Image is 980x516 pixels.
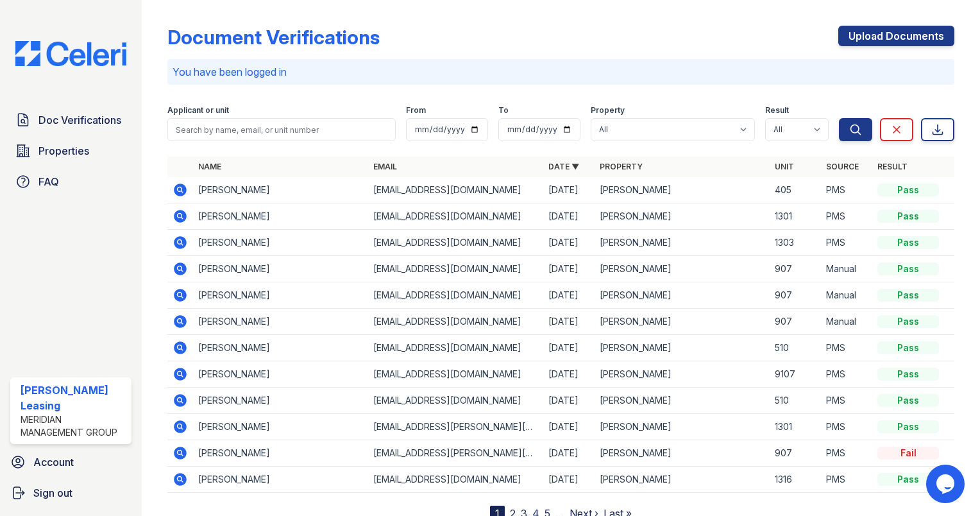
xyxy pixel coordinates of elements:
td: PMS [821,177,872,203]
td: [PERSON_NAME] [193,335,368,361]
a: Account [5,449,137,475]
td: [DATE] [543,467,595,493]
td: [PERSON_NAME] [595,361,770,388]
td: [PERSON_NAME] [595,440,770,467]
td: 907 [770,256,821,282]
span: Sign out [33,485,72,501]
td: [EMAIL_ADDRESS][DOMAIN_NAME] [368,282,543,309]
td: 1316 [770,467,821,493]
label: From [406,105,426,116]
td: [PERSON_NAME] [193,388,368,414]
div: Pass [877,289,939,302]
td: 9107 [770,361,821,388]
td: [PERSON_NAME] [595,414,770,440]
td: [PERSON_NAME] [193,230,368,256]
td: 1303 [770,230,821,256]
td: 907 [770,309,821,335]
td: Manual [821,282,872,309]
td: [PERSON_NAME] [595,467,770,493]
div: Pass [877,394,939,407]
td: [EMAIL_ADDRESS][DOMAIN_NAME] [368,203,543,230]
a: Doc Verifications [10,107,131,133]
div: Pass [877,210,939,223]
a: Properties [10,138,131,164]
td: [PERSON_NAME] [595,282,770,309]
div: Pass [877,473,939,486]
td: [PERSON_NAME] [193,282,368,309]
a: Source [826,162,859,171]
td: PMS [821,467,872,493]
td: 405 [770,177,821,203]
td: [DATE] [543,256,595,282]
td: Manual [821,309,872,335]
div: Pass [877,236,939,249]
td: [PERSON_NAME] [595,309,770,335]
td: PMS [821,335,872,361]
td: [EMAIL_ADDRESS][DOMAIN_NAME] [368,230,543,256]
td: [EMAIL_ADDRESS][PERSON_NAME][DOMAIN_NAME] [368,414,543,440]
td: 907 [770,282,821,309]
td: 510 [770,335,821,361]
td: PMS [821,414,872,440]
td: PMS [821,440,872,467]
div: Document Verifications [167,26,380,49]
td: [EMAIL_ADDRESS][DOMAIN_NAME] [368,361,543,388]
a: Email [373,162,397,171]
td: PMS [821,203,872,230]
label: Applicant or unit [167,105,229,116]
span: Properties [38,143,89,159]
td: [PERSON_NAME] [193,361,368,388]
td: [DATE] [543,230,595,256]
td: [EMAIL_ADDRESS][DOMAIN_NAME] [368,335,543,361]
td: [DATE] [543,335,595,361]
div: Pass [877,262,939,275]
td: [PERSON_NAME] [193,440,368,467]
td: [EMAIL_ADDRESS][DOMAIN_NAME] [368,256,543,282]
td: [PERSON_NAME] [595,335,770,361]
a: Sign out [5,480,137,506]
a: Date ▼ [548,162,579,171]
td: [EMAIL_ADDRESS][PERSON_NAME][DOMAIN_NAME] [368,440,543,467]
td: [PERSON_NAME] [595,256,770,282]
td: [DATE] [543,361,595,388]
iframe: chat widget [926,465,967,503]
td: [PERSON_NAME] [193,467,368,493]
label: To [498,105,509,116]
div: Pass [877,184,939,196]
td: [PERSON_NAME] [595,230,770,256]
td: [PERSON_NAME] [595,203,770,230]
span: Account [33,454,74,470]
td: [PERSON_NAME] [193,414,368,440]
td: [EMAIL_ADDRESS][DOMAIN_NAME] [368,177,543,203]
a: Upload Documents [838,26,954,46]
td: [DATE] [543,282,595,309]
div: Meridian Management Group [21,413,126,439]
label: Property [591,105,625,116]
td: [DATE] [543,203,595,230]
td: [DATE] [543,414,595,440]
td: 1301 [770,414,821,440]
td: [PERSON_NAME] [193,256,368,282]
div: Pass [877,420,939,433]
label: Result [765,105,789,116]
td: [EMAIL_ADDRESS][DOMAIN_NAME] [368,467,543,493]
a: FAQ [10,169,131,194]
td: [DATE] [543,309,595,335]
td: Manual [821,256,872,282]
span: FAQ [38,174,59,189]
p: You have been logged in [173,64,949,80]
div: Pass [877,315,939,328]
div: Pass [877,368,939,381]
div: Pass [877,341,939,354]
input: Search by name, email, or unit number [167,118,396,141]
div: [PERSON_NAME] Leasing [21,383,126,413]
td: 907 [770,440,821,467]
td: 1301 [770,203,821,230]
a: Property [600,162,643,171]
td: [PERSON_NAME] [595,388,770,414]
td: 510 [770,388,821,414]
td: [PERSON_NAME] [193,177,368,203]
a: Result [877,162,908,171]
div: Fail [877,447,939,460]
